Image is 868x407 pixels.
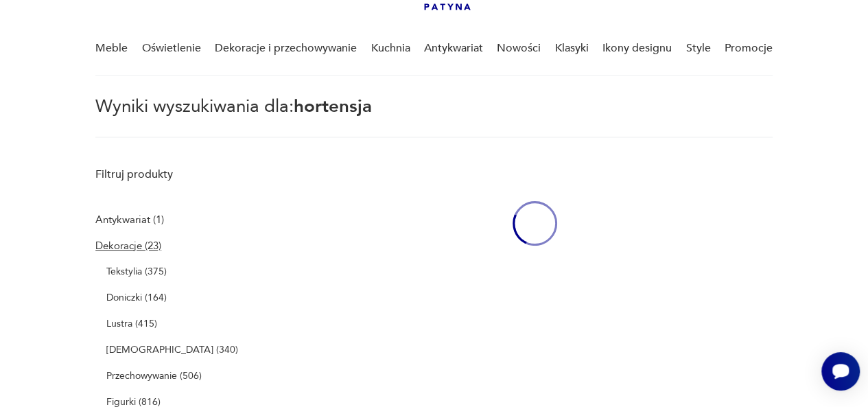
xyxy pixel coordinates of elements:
[106,314,157,334] p: Lustra (415)
[106,288,167,307] p: Doniczki (164)
[371,22,410,75] a: Kuchnia
[95,22,128,75] a: Meble
[215,22,357,75] a: Dekoracje i przechowywanie
[95,262,167,281] a: Tekstylia (375)
[95,340,238,360] a: [DEMOGRAPHIC_DATA] (340)
[95,367,202,386] a: Przechowywanie (506)
[821,352,860,391] iframe: Smartsupp widget button
[294,94,372,119] span: hortensja
[602,22,672,75] a: Ikony designu
[95,167,263,182] p: Filtruj produkty
[497,22,541,75] a: Nowości
[95,236,161,255] a: Dekoracje (23)
[555,22,589,75] a: Klasyki
[95,210,164,229] a: Antykwariat (1)
[142,22,201,75] a: Oświetlenie
[106,367,202,386] p: Przechowywanie (506)
[106,340,238,360] p: [DEMOGRAPHIC_DATA] (340)
[106,262,167,281] p: Tekstylia (375)
[513,160,557,287] div: oval-loading
[424,22,483,75] a: Antykwariat
[725,22,773,75] a: Promocje
[685,22,710,75] a: Style
[95,98,773,138] p: Wyniki wyszukiwania dla:
[95,288,167,307] a: Doniczki (164)
[95,314,157,334] a: Lustra (415)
